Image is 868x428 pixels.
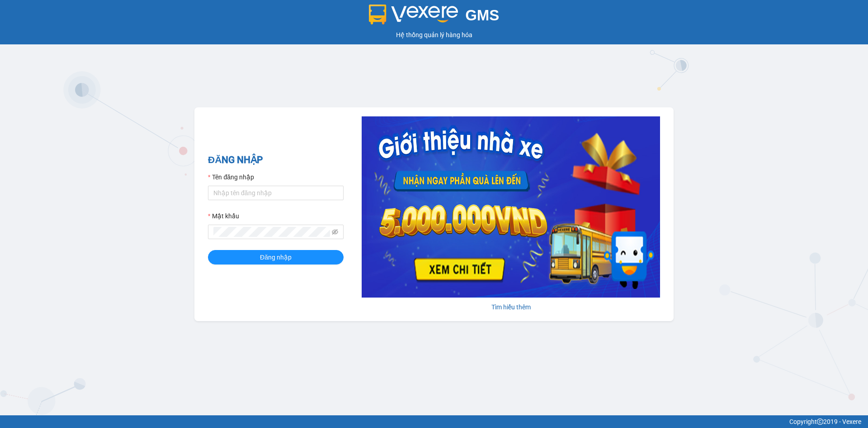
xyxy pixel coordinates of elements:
a: GMS [369,14,500,21]
span: eye-invisible [332,229,338,235]
span: Đăng nhập [260,252,292,262]
img: logo 2 [369,5,458,24]
label: Mật khẩu [208,211,239,221]
label: Tên đăng nhập [208,172,254,182]
input: Tên đăng nhập [208,186,344,200]
button: Đăng nhập [208,250,344,264]
span: GMS [465,7,499,24]
div: Hệ thống quản lý hàng hóa [2,30,866,40]
img: banner-0 [362,116,660,298]
div: Tìm hiểu thêm [362,302,660,312]
div: Copyright 2019 - Vexere [7,417,861,427]
span: copyright [817,418,823,425]
input: Mật khẩu [213,227,330,237]
h2: ĐĂNG NHẬP [208,153,344,168]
